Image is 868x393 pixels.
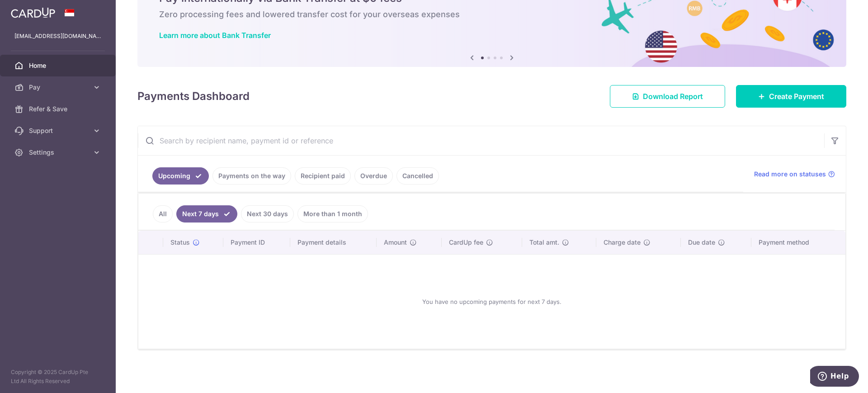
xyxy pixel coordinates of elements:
img: CardUp [11,7,55,18]
a: Next 7 days [176,205,237,223]
span: Support [29,126,89,135]
span: Refer & Save [29,104,89,114]
th: Payment details [290,231,377,254]
a: Next 30 days [241,205,294,223]
a: More than 1 month [297,205,368,223]
span: Settings [29,148,89,157]
span: Charge date [604,238,641,247]
a: Create Payment [736,85,846,108]
span: CardUp fee [449,238,483,247]
span: Create Payment [769,91,824,102]
input: Search by recipient name, payment id or reference [138,126,824,155]
a: Recipient paid [295,167,351,185]
a: Read more on statuses [754,170,835,179]
a: Cancelled [396,167,439,185]
a: Learn more about Bank Transfer [159,31,271,40]
h4: Payments Dashboard [137,88,250,104]
span: Amount [384,238,407,247]
span: Status [170,238,190,247]
a: Payments on the way [212,167,291,185]
span: Download Report [643,91,703,102]
h6: Zero processing fees and lowered transfer cost for your overseas expenses [159,9,825,20]
th: Payment ID [223,231,290,254]
span: Due date [688,238,715,247]
span: Pay [29,83,89,92]
th: Payment method [751,231,845,254]
span: Total amt. [529,238,559,247]
a: Download Report [610,85,725,108]
span: Read more on statuses [754,170,826,179]
div: You have no upcoming payments for next 7 days. [149,262,835,341]
a: Overdue [354,167,393,185]
p: [EMAIL_ADDRESS][DOMAIN_NAME] [14,32,101,41]
a: All [153,205,173,223]
iframe: Opens a widget where you can find more information [810,366,859,388]
span: Home [29,61,89,70]
a: Upcoming [152,167,209,185]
